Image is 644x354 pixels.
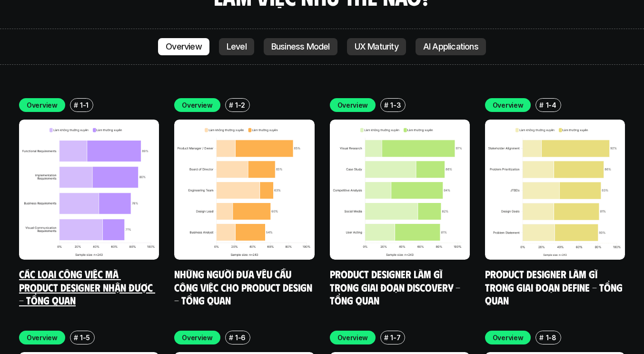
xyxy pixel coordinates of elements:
[539,334,544,341] h6: #
[80,100,89,110] p: 1-1
[166,42,202,51] p: Overview
[229,101,233,109] h6: #
[493,333,524,343] p: Overview
[546,333,556,343] p: 1-8
[423,42,478,51] p: AI Applications
[174,267,315,306] a: Những người đưa yêu cầu công việc cho Product Design - Tổng quan
[355,42,398,51] p: UX Maturity
[235,333,246,343] p: 1-6
[485,267,625,306] a: Product Designer làm gì trong giai đoạn Define - Tổng quan
[27,333,58,343] p: Overview
[19,267,155,306] a: Các loại công việc mà Product Designer nhận được - Tổng quan
[74,334,78,341] h6: #
[546,100,556,110] p: 1-4
[330,267,463,306] a: Product Designer làm gì trong giai đoạn Discovery - Tổng quan
[271,42,330,51] p: Business Model
[229,334,233,341] h6: #
[27,100,58,110] p: Overview
[337,333,368,343] p: Overview
[384,334,388,341] h6: #
[384,101,388,109] h6: #
[158,38,209,55] a: Overview
[390,100,401,110] p: 1-3
[227,42,247,51] p: Level
[337,100,368,110] p: Overview
[347,38,406,55] a: UX Maturity
[80,333,90,343] p: 1-5
[539,101,544,109] h6: #
[74,101,78,109] h6: #
[219,38,254,55] a: Level
[182,100,213,110] p: Overview
[182,333,213,343] p: Overview
[416,38,486,55] a: AI Applications
[493,100,524,110] p: Overview
[390,333,400,343] p: 1-7
[264,38,337,55] a: Business Model
[235,100,245,110] p: 1-2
